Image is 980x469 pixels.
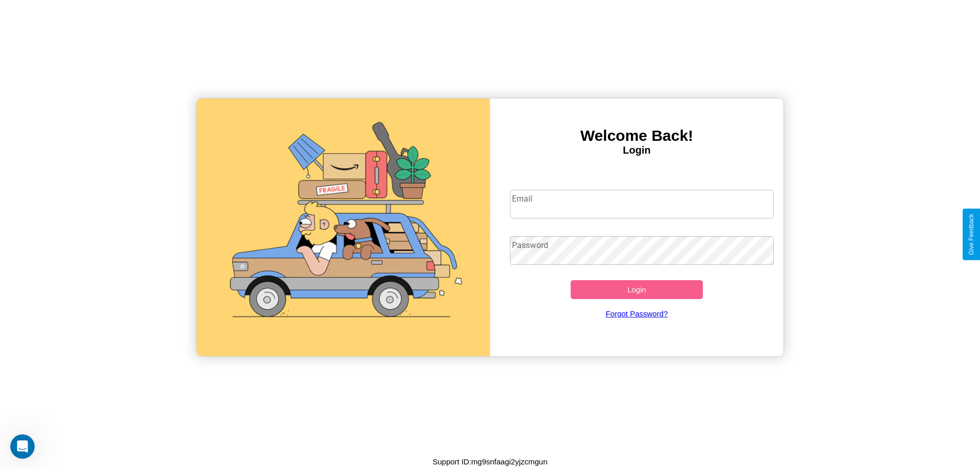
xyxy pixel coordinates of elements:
div: Give Feedback [968,214,975,255]
h3: Welcome Back! [490,127,783,144]
iframe: Intercom live chat [10,434,35,459]
a: Forgot Password? [505,299,769,328]
img: gif [197,98,490,356]
h4: Login [490,144,783,156]
p: Support ID: mg9snfaagi2yjzcmgun [432,455,547,468]
button: Login [571,280,703,299]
